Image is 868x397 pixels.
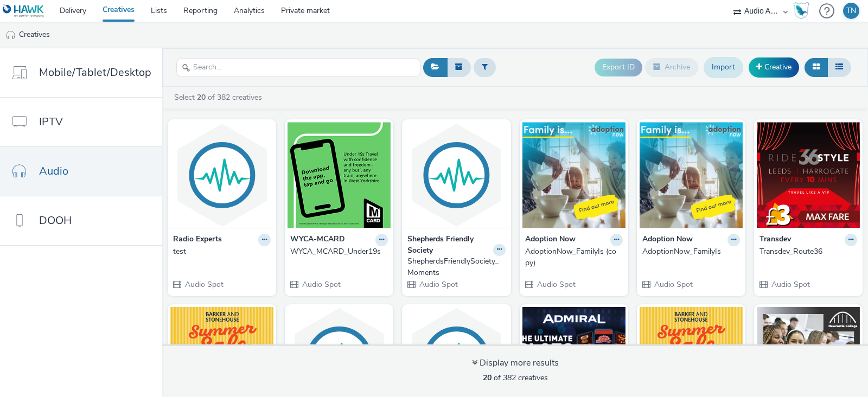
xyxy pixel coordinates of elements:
a: Creative [749,57,799,77]
strong: 20 [197,92,206,103]
img: Hawk Academy [793,2,809,20]
img: WYCA_MCARD_Under19s visual [288,122,391,228]
span: Audio Spot [770,279,810,290]
span: Audio Spot [653,279,693,290]
button: Table [827,58,851,76]
a: Select of 382 creatives [173,92,266,103]
a: test [173,246,271,257]
strong: Adoption Now [525,234,576,246]
strong: WYCA-MCARD [290,234,345,246]
button: Grid [805,58,828,76]
a: ShepherdsFriendlySociety_Moments [407,256,505,278]
strong: Transdev [759,234,791,246]
a: Import [704,57,743,78]
span: IPTV [39,114,63,130]
a: AdoptionNow_FamilyIs [642,246,740,257]
button: Export ID [595,59,642,76]
span: Audio Spot [418,279,458,290]
img: AdoptionNow_FamilyIs visual [640,122,743,228]
strong: Radio Experts [173,234,222,246]
span: Audio Spot [536,279,576,290]
div: WYCA_MCARD_Under19s [290,246,384,257]
img: ShepherdsFriendlySociety_Moments visual [405,122,508,228]
div: AdoptionNow_FamilyIs [642,246,736,257]
div: AdoptionNow_FamilyIs (copy) [525,246,618,268]
img: audio [5,30,16,41]
strong: Adoption Now [642,234,693,246]
a: WYCA_MCARD_Under19s [290,246,388,257]
a: AdoptionNow_FamilyIs (copy) [525,246,623,268]
strong: 20 [483,373,492,383]
div: TN [846,3,856,19]
button: Archive [645,58,698,76]
img: test visual [170,122,273,228]
img: Transdev_Route36 visual [757,122,860,228]
span: Mobile/Tablet/Desktop [39,65,151,80]
input: Search... [176,58,420,77]
div: ShepherdsFriendlySociety_Moments [407,256,501,278]
div: Transdev_Route36 [759,246,853,257]
strong: Shepherds Friendly Society [407,234,490,256]
div: test [173,246,266,257]
div: Display more results [472,357,559,369]
a: Transdev_Route36 [759,246,857,257]
img: undefined Logo [3,4,44,18]
span: Audio Spot [184,279,224,290]
span: DOOH [39,213,72,228]
span: Audio Spot [301,279,341,290]
img: AdoptionNow_FamilyIs (copy) visual [522,122,626,228]
span: of 382 creatives [483,373,548,383]
a: Hawk Academy [793,2,814,20]
span: Audio [39,163,68,179]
